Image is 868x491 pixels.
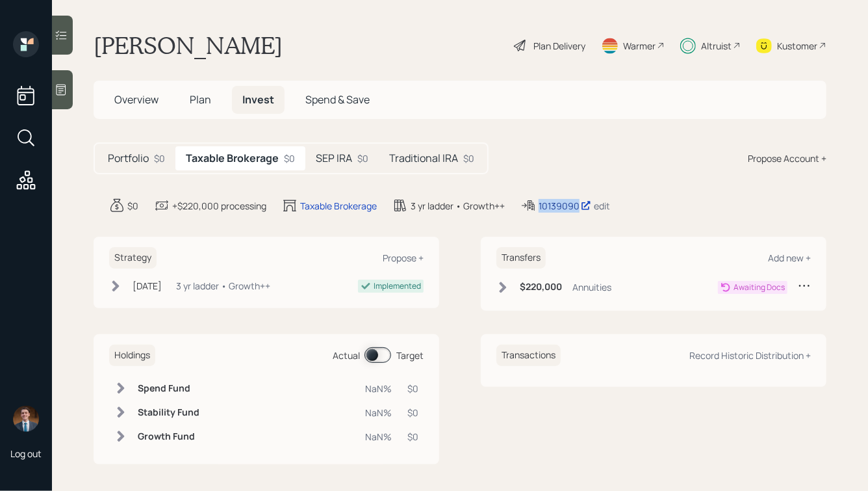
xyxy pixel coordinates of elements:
div: +$220,000 processing [172,199,266,213]
div: $0 [407,382,418,395]
h6: Transactions [496,345,561,366]
h6: Transfers [496,247,546,269]
div: $0 [284,152,295,165]
div: Actual [333,349,360,362]
div: Kustomer [777,39,817,53]
div: Propose + [383,252,424,264]
div: $0 [357,152,368,165]
h6: Holdings [109,345,155,366]
img: hunter_neumayer.jpg [13,406,39,432]
span: Invest [242,92,274,107]
div: 3 yr ladder • Growth++ [411,199,505,213]
div: Propose Account + [748,152,826,165]
div: Awaiting Docs [734,282,785,293]
div: $0 [407,430,418,444]
div: Plan Delivery [533,39,585,53]
div: $0 [127,199,138,213]
h1: [PERSON_NAME] [94,31,283,60]
h6: Strategy [109,247,157,269]
h6: Growth Fund [138,431,199,442]
h6: Stability Fund [138,407,199,418]
h5: Portfolio [108,152,149,165]
div: Target [396,349,424,362]
div: $0 [154,152,165,165]
div: Add new + [768,252,811,264]
div: Altruist [701,39,732,53]
div: 10139090 [539,199,591,213]
span: Plan [190,92,211,107]
div: Annuities [572,280,611,294]
div: Log out [10,447,42,460]
div: [DATE] [133,279,162,293]
div: Implemented [374,280,421,292]
h5: Traditional IRA [389,152,458,165]
div: $0 [463,152,474,165]
h5: SEP IRA [316,152,352,165]
div: Taxable Brokerage [300,199,377,213]
div: NaN% [365,430,392,444]
div: NaN% [365,382,392,395]
div: edit [594,200,610,212]
h6: $220,000 [520,282,562,293]
span: Spend & Save [305,92,370,107]
div: $0 [407,406,418,419]
div: NaN% [365,406,392,419]
h6: Spend Fund [138,383,199,394]
h5: Taxable Brokerage [186,152,279,165]
div: Warmer [623,39,656,53]
div: 3 yr ladder • Growth++ [176,279,270,293]
span: Overview [114,92,159,107]
div: Record Historic Distribution + [689,349,811,362]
